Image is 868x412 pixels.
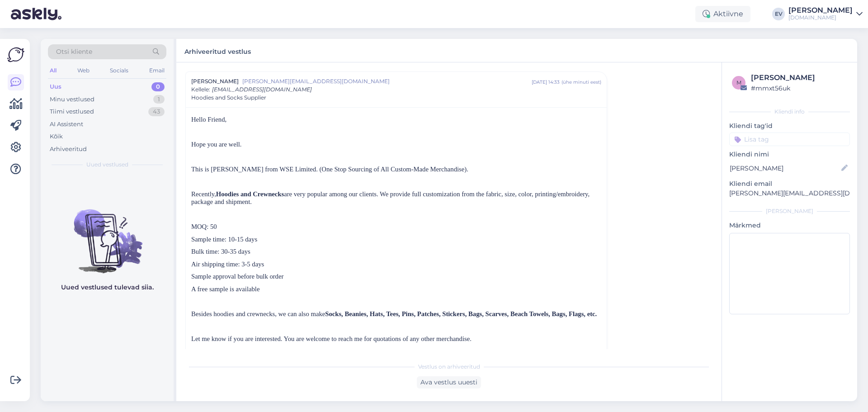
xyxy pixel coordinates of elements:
span: This is [PERSON_NAME] from WSE Limited. (One Stop Sourcing of All Custom-Made Merchandise). [191,166,468,173]
span: Let me know if you are interested. You are welcome to reach me for quotations of any other mercha... [191,335,472,342]
div: [PERSON_NAME] [729,207,850,215]
p: Uued vestlused tulevad siia. [61,283,154,292]
div: All [48,65,58,76]
span: Bags, Scarves, [468,310,509,317]
span: Besides hoodies and crewnecks, we can also make [191,310,467,317]
input: Lisa nimi [730,163,840,173]
label: Arhiveeritud vestlus [184,44,251,57]
img: Askly Logo [7,46,24,63]
div: [DOMAIN_NAME] [788,14,853,21]
span: Air shipping time: 3-5 days [191,260,264,268]
input: Lisa tag [729,133,850,146]
div: 1 [153,95,165,104]
span: [PERSON_NAME] [191,77,239,85]
div: Minu vestlused [50,95,94,104]
div: Uus [50,82,61,91]
div: Kliendi info [729,108,850,116]
b: Hoodies and Crewnecks [216,190,284,198]
span: Hoodies and Socks Supplier [191,94,266,102]
div: [PERSON_NAME] [751,72,847,83]
p: Kliendi email [729,179,850,189]
p: Märkmed [729,221,850,230]
p: Kliendi nimi [729,150,850,159]
div: Email [147,65,166,76]
div: Kõik [50,132,63,141]
span: Uued vestlused [86,161,128,169]
span: A free sample is available [191,285,259,293]
div: Tiimi vestlused [50,107,94,116]
p: Kliendi tag'id [729,121,850,131]
div: [PERSON_NAME] [788,7,853,14]
span: Vestlus on arhiveeritud [418,363,480,371]
div: ( ühe minuti eest ) [561,79,601,85]
b: Socks, Beanies, Hats, Tees, Pins, Patches, Stickers, [325,310,467,317]
div: 0 [151,82,165,91]
div: EV [772,8,785,20]
p: [PERSON_NAME][EMAIL_ADDRESS][DOMAIN_NAME] [729,189,850,198]
div: Ava vestlus uuesti [417,376,481,388]
span: Hello Friend, [191,116,226,123]
div: Arhiveeritud [50,145,87,154]
div: # mmxt56uk [751,83,847,93]
span: Recently, are very popular among our clients. We provide full customization from the fabric, size... [191,190,590,205]
div: [DATE] 14:33 [532,79,560,85]
span: Otsi kliente [56,47,92,57]
span: Hope you are well. [191,141,242,148]
a: [PERSON_NAME][DOMAIN_NAME] [788,7,863,21]
div: AI Assistent [50,120,83,129]
span: [PERSON_NAME][EMAIL_ADDRESS][DOMAIN_NAME] [242,77,532,85]
img: No chats [41,193,174,275]
span: MOQ: 50 [191,223,217,230]
span: Sample approval before bulk order [191,273,283,280]
span: Kellele : [191,86,210,93]
span: m [736,79,741,86]
div: 43 [148,107,165,116]
div: Aktiivne [695,6,750,22]
span: Beach Towels, Bags, Flags, etc. [510,310,597,317]
span: Bulk time: 30-35 days [191,248,250,255]
div: Socials [108,65,130,76]
span: [EMAIL_ADDRESS][DOMAIN_NAME] [212,86,312,93]
div: Web [75,65,91,76]
span: Sample time: 10-15 days [191,236,257,243]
